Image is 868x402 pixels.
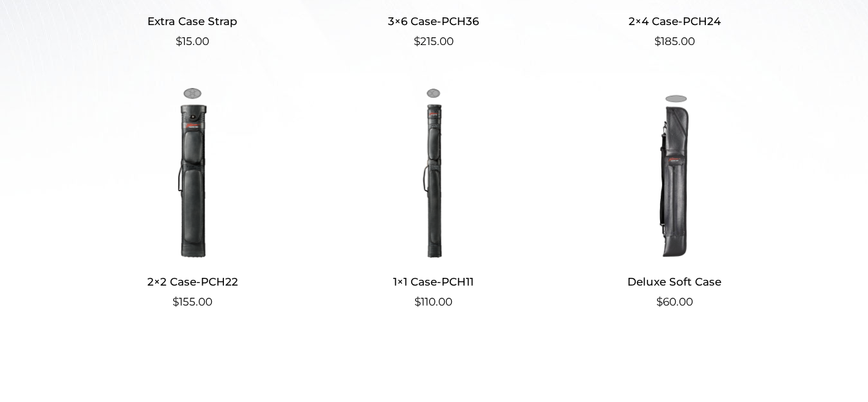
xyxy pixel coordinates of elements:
[176,35,182,48] span: $
[656,295,693,308] bdi: 60.00
[326,86,540,310] a: 1×1 Case-PCH11 $110.00
[568,270,782,293] h2: Deluxe Soft Case
[568,86,782,259] img: Deluxe Soft Case
[86,86,300,310] a: 2×2 Case-PCH22 $155.00
[568,86,782,310] a: Deluxe Soft Case $60.00
[414,295,452,308] bdi: 110.00
[654,35,695,48] bdi: 185.00
[414,295,421,308] span: $
[654,35,661,48] span: $
[568,9,782,33] h2: 2×4 Case-PCH24
[176,35,209,48] bdi: 15.00
[414,35,420,48] span: $
[656,295,663,308] span: $
[326,86,540,259] img: 1x1 Case-PCH11
[86,9,300,33] h2: Extra Case Strap
[86,86,300,259] img: 2x2 Case-PCH22
[86,270,300,293] h2: 2×2 Case-PCH22
[326,9,540,33] h2: 3×6 Case-PCH36
[172,295,212,308] bdi: 155.00
[326,270,540,293] h2: 1×1 Case-PCH11
[414,35,454,48] bdi: 215.00
[172,295,179,308] span: $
